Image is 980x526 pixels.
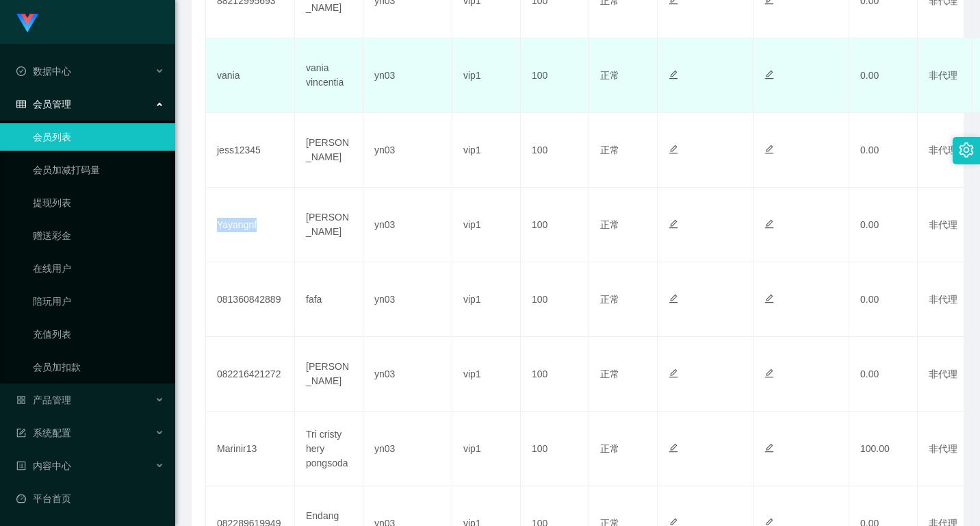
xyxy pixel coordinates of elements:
[929,368,957,379] span: 非代理
[16,461,26,471] i: 图标: profile
[363,262,452,337] td: yn03
[295,113,363,188] td: [PERSON_NAME]
[764,70,774,79] i: 图标: edit
[452,412,521,486] td: vip1
[16,14,38,33] img: logo.9652507e.png
[33,255,164,282] a: 在线用户
[521,337,589,412] td: 100
[764,145,774,154] i: 图标: edit
[764,368,774,378] i: 图标: edit
[669,70,678,79] i: 图标: edit
[33,189,164,216] a: 提现列表
[959,142,974,158] i: 图标: setting
[764,219,774,229] i: 图标: edit
[452,113,521,188] td: vip1
[16,99,71,110] span: 会员管理
[363,337,452,412] td: yn03
[849,412,918,486] td: 100.00
[669,145,678,154] i: 图标: edit
[295,412,363,486] td: Tri cristy hery pongsoda
[206,337,295,412] td: 082216421272
[33,288,164,315] a: 陪玩用户
[16,427,71,438] span: 系统配置
[33,321,164,348] a: 充值列表
[600,219,619,230] span: 正常
[33,123,164,151] a: 会员列表
[16,66,71,77] span: 数据中心
[849,337,918,412] td: 0.00
[206,38,295,113] td: vania
[521,113,589,188] td: 100
[521,188,589,262] td: 100
[452,188,521,262] td: vip1
[206,188,295,262] td: Yayangnf
[849,38,918,113] td: 0.00
[363,113,452,188] td: yn03
[16,485,164,512] a: 图标: dashboard平台首页
[206,113,295,188] td: jess12345
[295,38,363,113] td: vania vincentia
[452,262,521,337] td: vip1
[849,113,918,188] td: 0.00
[600,443,619,454] span: 正常
[764,443,774,453] i: 图标: edit
[33,353,164,381] a: 会员加扣款
[600,368,619,379] span: 正常
[929,219,957,230] span: 非代理
[521,262,589,337] td: 100
[764,294,774,303] i: 图标: edit
[521,38,589,113] td: 100
[669,219,678,229] i: 图标: edit
[33,156,164,184] a: 会员加减打码量
[929,443,957,454] span: 非代理
[521,412,589,486] td: 100
[16,395,26,405] i: 图标: appstore-o
[669,368,678,378] i: 图标: edit
[600,70,619,81] span: 正常
[929,294,957,305] span: 非代理
[849,262,918,337] td: 0.00
[363,188,452,262] td: yn03
[600,294,619,305] span: 正常
[33,222,164,249] a: 赠送彩金
[295,337,363,412] td: [PERSON_NAME]
[16,99,26,109] i: 图标: table
[929,145,957,155] span: 非代理
[849,188,918,262] td: 0.00
[16,66,26,76] i: 图标: check-circle-o
[363,38,452,113] td: yn03
[16,460,71,471] span: 内容中心
[16,428,26,438] i: 图标: form
[363,412,452,486] td: yn03
[929,70,957,81] span: 非代理
[206,412,295,486] td: Marinir13
[452,337,521,412] td: vip1
[452,38,521,113] td: vip1
[669,294,678,303] i: 图标: edit
[295,262,363,337] td: fafa
[295,188,363,262] td: [PERSON_NAME]
[206,262,295,337] td: 081360842889
[669,443,678,453] i: 图标: edit
[600,145,619,155] span: 正常
[16,394,71,405] span: 产品管理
